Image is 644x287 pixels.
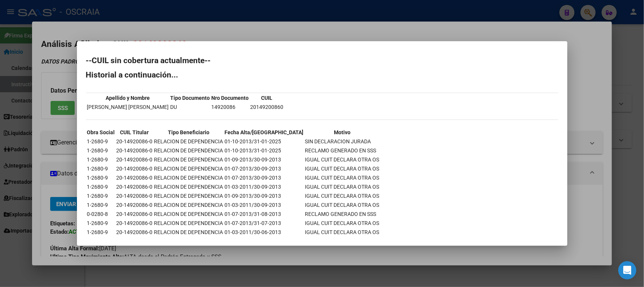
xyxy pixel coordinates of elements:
th: CUIL [250,94,284,102]
td: 20-14920086-0 [116,210,153,218]
td: 01-03-2011/30-06-2013 [224,228,304,236]
td: SIN DECLARACION JURADA [305,137,380,146]
td: 01-07-2013/31-08-2013 [224,210,304,218]
td: 0-0280-8 [87,210,115,218]
td: RELACION DE DEPENDENCIA [154,146,224,155]
td: [PERSON_NAME] [PERSON_NAME] [87,103,169,111]
td: 01-03-2011/30-09-2013 [224,183,304,191]
td: RELACION DE DEPENDENCIA [154,210,224,218]
td: IGUAL CUIT DECLARA OTRA OS [305,192,380,200]
td: 1-2680-9 [87,137,115,146]
th: Nro Documento [211,94,249,102]
td: 01-10-2013/31-01-2025 [224,137,304,146]
td: 20-14920086-0 [116,155,153,164]
td: 20-14920086-0 [116,192,153,200]
td: RELACION DE DEPENDENCIA [154,228,224,236]
td: 20-14920086-0 [116,228,153,236]
td: 20-14920086-0 [116,137,153,146]
td: 01-03-2011/30-09-2013 [224,201,304,209]
th: CUIL Titular [116,128,153,137]
td: 1-2680-9 [87,155,115,164]
td: RELACION DE DEPENDENCIA [154,137,224,146]
td: IGUAL CUIT DECLARA OTRA OS [305,201,380,209]
td: 1-2680-9 [87,164,115,173]
td: 20-14920086-0 [116,164,153,173]
td: RECLAMO GENERADO EN SSS [305,146,380,155]
td: 01-10-2013/31-01-2025 [224,146,304,155]
td: 20149200860 [250,103,284,111]
td: IGUAL CUIT DECLARA OTRA OS [305,219,380,227]
h2: --CUIL sin cobertura actualmente-- [86,57,558,64]
td: 1-2680-9 [87,219,115,227]
td: 1-2680-9 [87,228,115,236]
th: Motivo [305,128,380,137]
th: Apellido y Nombre [87,94,169,102]
th: Fecha Alta/[GEOGRAPHIC_DATA] [224,128,304,137]
td: 01-09-2013/30-09-2013 [224,192,304,200]
td: RELACION DE DEPENDENCIA [154,174,224,182]
td: 1-2680-9 [87,174,115,182]
td: 20-14920086-0 [116,201,153,209]
th: Obra Social [87,128,115,137]
div: Open Intercom Messenger [618,261,636,279]
td: IGUAL CUIT DECLARA OTRA OS [305,183,380,191]
td: 1-2680-9 [87,146,115,155]
td: RELACION DE DEPENDENCIA [154,164,224,173]
td: DU [170,103,211,111]
td: RELACION DE DEPENDENCIA [154,155,224,164]
td: IGUAL CUIT DECLARA OTRA OS [305,174,380,182]
td: 20-14920086-0 [116,219,153,227]
td: 01-09-2013/30-09-2013 [224,155,304,164]
th: Tipo Documento [170,94,211,102]
td: 01-07-2013/30-09-2013 [224,174,304,182]
th: Tipo Beneficiario [154,128,224,137]
td: 01-07-2013/31-07-2013 [224,219,304,227]
td: 1-2680-9 [87,192,115,200]
td: 20-14920086-0 [116,183,153,191]
td: IGUAL CUIT DECLARA OTRA OS [305,228,380,236]
td: IGUAL CUIT DECLARA OTRA OS [305,155,380,164]
h2: Historial a continuación... [86,71,558,79]
td: 01-07-2013/30-09-2013 [224,164,304,173]
td: IGUAL CUIT DECLARA OTRA OS [305,164,380,173]
td: RELACION DE DEPENDENCIA [154,183,224,191]
td: 14920086 [211,103,249,111]
td: RECLAMO GENERADO EN SSS [305,210,380,218]
td: RELACION DE DEPENDENCIA [154,201,224,209]
td: 1-2680-9 [87,201,115,209]
td: 20-14920086-0 [116,174,153,182]
td: RELACION DE DEPENDENCIA [154,219,224,227]
td: 20-14920086-0 [116,146,153,155]
td: 1-2680-9 [87,183,115,191]
td: RELACION DE DEPENDENCIA [154,192,224,200]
